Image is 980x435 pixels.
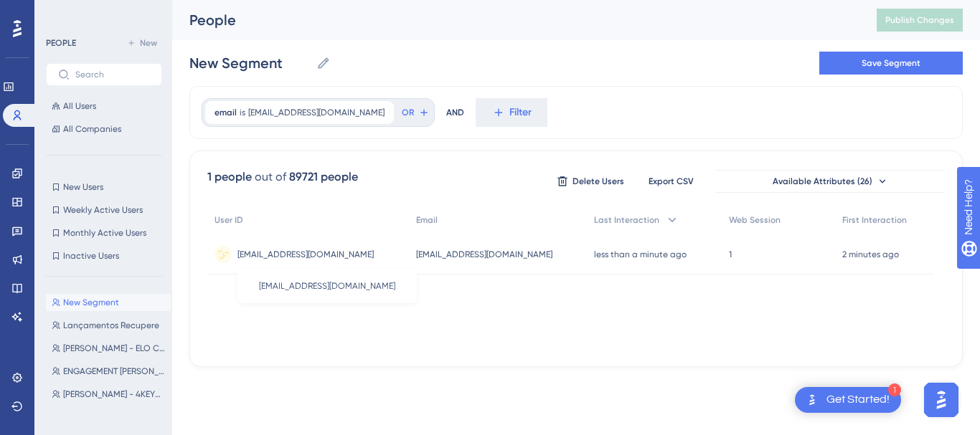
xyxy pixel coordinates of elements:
[63,388,165,400] span: [PERSON_NAME] - 4KEYS SERVICOS FINANCEIROS LTDA
[402,107,414,118] span: OR
[237,249,374,260] span: [EMAIL_ADDRESS][DOMAIN_NAME]
[46,386,171,403] button: [PERSON_NAME] - 4KEYS SERVICOS FINANCEIROS LTDA
[594,249,687,259] time: less than a minute ago
[862,57,920,69] span: Save Segment
[877,9,963,32] button: Publish Changes
[46,363,171,380] button: ENGAGEMENT [PERSON_NAME] - PROVIDER SOLUCOES TECNOLOGICAS LTDA
[476,98,547,127] button: Filter
[795,387,901,413] div: Open Get Started! checklist, remaining modules: 1
[122,34,162,52] button: New
[446,98,464,127] div: AND
[289,168,358,186] div: 89721 people
[34,4,90,21] span: Need Help?
[63,343,165,354] span: [PERSON_NAME] - ELO CONTACT CENTER SERVIÇOS LTDA
[240,107,245,118] span: is
[259,280,395,292] span: [EMAIL_ADDRESS][DOMAIN_NAME]
[400,101,431,124] button: OR
[63,204,143,216] span: Weekly Active Users
[842,214,907,226] span: First Interaction
[63,227,146,239] span: Monthly Active Users
[63,320,159,331] span: Lançamentos Recupere
[888,383,901,396] div: 1
[189,53,311,73] input: Segment Name
[729,249,732,260] span: 1
[63,297,119,308] span: New Segment
[826,392,890,408] div: Get Started!
[63,181,103,193] span: New Users
[255,168,286,186] div: out of
[63,123,121,135] span: All Companies
[729,214,781,226] span: Web Session
[594,214,659,226] span: Last Interaction
[63,250,119,262] span: Inactive Users
[63,365,165,377] span: ENGAGEMENT [PERSON_NAME] - PROVIDER SOLUCOES TECNOLOGICAS LTDA
[842,249,899,259] time: 2 minutes ago
[416,214,438,226] span: Email
[416,249,552,260] span: [EMAIL_ADDRESS][DOMAIN_NAME]
[189,10,841,30] div: People
[885,14,954,26] span: Publish Changes
[215,107,237,118] span: email
[804,391,821,408] img: launcher-image-alternative-text
[46,120,162,138] button: All Companies
[509,104,532,121] span: Filter
[635,170,707,193] button: Export CSV
[248,107,385,118] span: [EMAIL_ADDRESS][DOMAIN_NAME]
[819,52,963,75] button: Save Segment
[140,37,157,49] span: New
[46,294,171,311] button: New Segment
[649,176,694,187] span: Export CSV
[46,178,162,196] button: New Users
[46,97,162,115] button: All Users
[75,70,150,80] input: Search
[773,176,872,187] span: Available Attributes (26)
[46,37,76,49] div: PEOPLE
[46,340,171,357] button: [PERSON_NAME] - ELO CONTACT CENTER SERVIÇOS LTDA
[46,201,162,219] button: Weekly Active Users
[215,214,243,226] span: User ID
[555,170,626,193] button: Delete Users
[46,224,162,242] button: Monthly Active Users
[46,247,162,264] button: Inactive Users
[46,317,171,334] button: Lançamentos Recupere
[63,100,96,112] span: All Users
[207,168,252,186] div: 1 people
[920,378,963,421] iframe: UserGuiding AI Assistant Launcher
[715,170,945,193] button: Available Attributes (26)
[573,176,624,187] span: Delete Users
